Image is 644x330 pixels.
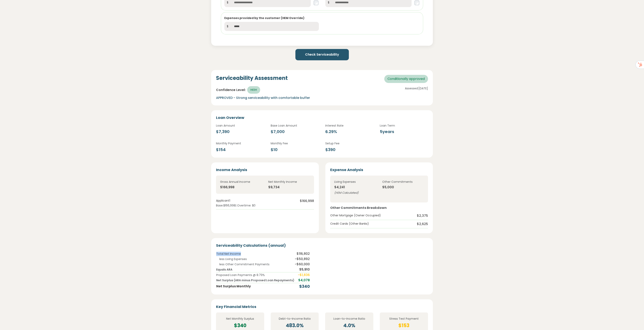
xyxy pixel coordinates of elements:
p: Monthly Payment [216,141,264,146]
td: less Other Commitment Payments [216,262,295,267]
span: Conditionally approved [384,75,428,83]
td: $5,910 [295,267,310,272]
span: Confidence Level: [216,88,246,92]
h5: Loan Overview [216,115,428,120]
p: Net Monthly Surplus [220,316,260,321]
span: Other Mortgage (Owner Occupied) [330,213,381,218]
td: - $60,000 [295,262,310,267]
p: Setup Fee [325,141,373,146]
iframe: Chat Widget [624,311,644,330]
label: Expenses provided by the customer (HEM Override) [224,16,304,20]
div: Base: $166,998 | Overtime: $0 [216,203,314,208]
div: 483.0% [275,322,315,329]
h4: Serviceability Assessment [216,75,288,82]
p: Monthly Fee [271,141,319,146]
div: $5,000 [382,185,424,190]
span: Applicant 1 [216,199,230,203]
td: less Living Expenses [216,256,295,262]
p: Base Loan Amount [271,123,319,128]
p: Loan Amount [216,123,264,128]
p: Living Expenses [334,180,376,184]
h5: Key Financial Metrics [216,304,428,309]
div: $9,734 [268,185,310,190]
p: Interest Rate [325,123,373,128]
div: 6.29 % [325,129,373,135]
td: - $1,836 [295,272,310,278]
span: Credit Cards (Other Banks) [330,222,369,226]
span: $166,998 [300,199,314,203]
div: $7,390 [216,129,264,135]
h5: Serviceability Calculations (annual) [216,243,428,248]
div: $153 [384,322,424,329]
td: - $50,892 [295,256,310,262]
h5: Expense Analysis [330,167,428,172]
td: Total Net Income [216,251,295,256]
td: $340 [295,283,310,290]
div: $7,000 [271,129,319,135]
span: $ [224,22,231,31]
td: $4,078 [295,278,310,283]
div: 4.0% [329,322,369,329]
div: $340 [220,322,260,329]
td: Proposed Loan Payments @ 8.79 % [216,272,295,278]
div: $10 [271,147,319,153]
div: $4,241 [334,185,376,190]
div: $390 [325,147,373,153]
span: $2,625 [417,222,428,226]
div: 5 years [380,129,428,135]
p: Stress Test Payment [384,316,424,321]
div: $166,998 [220,185,262,190]
p: Loan-to-Income Ratio [329,316,369,321]
h6: Other Commitments Breakdown [330,206,428,210]
td: Net Surplus Monthly [216,283,295,290]
p: Gross Annual Income [220,180,262,184]
p: ( HEM Calculated ) [334,190,376,195]
div: $154 [216,147,264,153]
span: $2,375 [417,213,428,218]
h5: Income Analysis [216,167,314,172]
button: Check Serviceability [295,49,349,60]
p: Assessed: [DATE] [362,86,428,91]
td: Equals ARA [216,267,295,272]
p: Net Monthly Income [268,180,310,184]
p: Debt-to-Income Ratio [275,316,315,321]
td: $116,802 [295,251,310,256]
span: HIGH [247,86,260,94]
td: Net Surplus (ARA minus Proposed Loan Repayments) [216,278,295,283]
p: APPROVED - Strong serviceability with comfortable buffer [216,95,355,100]
p: Other Commitments [382,180,424,184]
p: Loan Term [380,123,428,128]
